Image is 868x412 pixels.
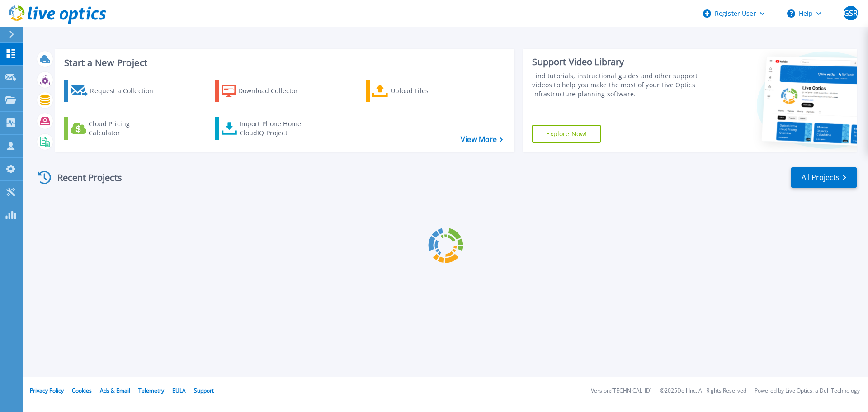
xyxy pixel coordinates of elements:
li: Version: [TECHNICAL_ID] [591,388,652,394]
div: Support Video Library [532,56,702,68]
a: Explore Now! [532,125,601,143]
div: Find tutorials, instructional guides and other support videos to help you make the most of your L... [532,71,702,99]
a: Upload Files [366,80,467,102]
li: © 2025 Dell Inc. All Rights Reserved [660,388,746,394]
a: View More [461,135,503,144]
a: All Projects [791,167,857,188]
div: Upload Files [391,82,463,100]
a: Privacy Policy [30,387,64,394]
a: Telemetry [138,387,164,394]
a: EULA [172,387,186,394]
div: Import Phone Home CloudIQ Project [240,119,310,137]
li: Powered by Live Optics, a Dell Technology [755,388,860,394]
div: Recent Projects [35,166,134,189]
div: Download Collector [238,82,311,100]
div: Request a Collection [90,82,162,100]
a: Download Collector [215,80,316,102]
div: Cloud Pricing Calculator [89,119,161,137]
a: Cloud Pricing Calculator [64,117,165,140]
a: Support [194,387,214,394]
a: Ads & Email [100,387,130,394]
a: Request a Collection [64,80,165,102]
h3: Start a New Project [64,58,503,68]
a: Cookies [72,387,92,394]
span: GSR [844,9,858,17]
